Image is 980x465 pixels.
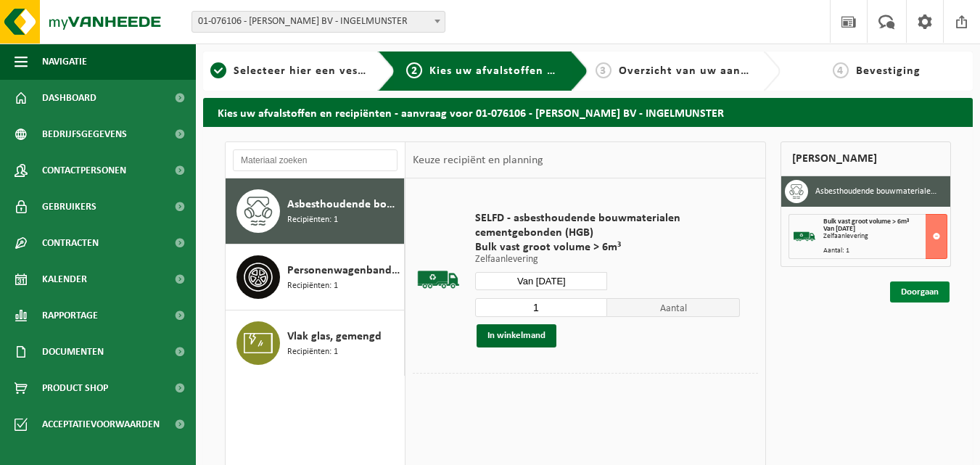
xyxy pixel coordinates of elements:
span: Kalender [42,261,87,297]
span: 01-076106 - JONCKHEERE DIETER BV - INGELMUNSTER [192,12,445,32]
button: Asbesthoudende bouwmaterialen cementgebonden (hechtgebonden) Recipiënten: 1 [226,178,405,244]
span: Recipiënten: 1 [287,345,338,359]
button: Vlak glas, gemengd Recipiënten: 1 [226,310,405,376]
span: 4 [833,62,849,78]
span: Navigatie [42,44,87,80]
span: Kies uw afvalstoffen en recipiënten [429,65,629,77]
strong: Van [DATE] [823,225,855,233]
span: Documenten [42,334,104,370]
span: Bevestiging [856,65,921,77]
span: Bulk vast groot volume > 6m³ [823,218,909,226]
span: Recipiënten: 1 [287,279,338,293]
span: Product Shop [42,370,108,406]
span: 3 [596,62,612,78]
input: Selecteer datum [475,272,607,290]
span: Aantal [607,298,739,317]
span: SELFD - asbesthoudende bouwmaterialen cementgebonden (HGB) [475,211,739,240]
div: [PERSON_NAME] [781,141,951,176]
span: Selecteer hier een vestiging [234,65,390,77]
span: Vlak glas, gemengd [287,328,382,345]
span: Contactpersonen [42,152,126,189]
span: Bedrijfsgegevens [42,116,127,152]
h2: Kies uw afvalstoffen en recipiënten - aanvraag voor 01-076106 - [PERSON_NAME] BV - INGELMUNSTER [203,98,973,126]
p: Zelfaanlevering [475,255,739,265]
a: Doorgaan [890,281,950,303]
span: Recipiënten: 1 [287,213,338,227]
span: Overzicht van uw aanvraag [619,65,772,77]
span: Gebruikers [42,189,96,225]
span: Rapportage [42,297,98,334]
div: Zelfaanlevering [823,233,947,240]
span: Acceptatievoorwaarden [42,406,160,443]
a: 1Selecteer hier een vestiging [210,62,366,80]
span: Asbesthoudende bouwmaterialen cementgebonden (hechtgebonden) [287,196,400,213]
button: In winkelmand [477,324,556,347]
span: 1 [210,62,226,78]
div: Keuze recipiënt en planning [405,142,551,178]
input: Materiaal zoeken [233,149,398,171]
div: Aantal: 1 [823,247,947,255]
span: 01-076106 - JONCKHEERE DIETER BV - INGELMUNSTER [192,11,445,33]
span: Personenwagenbanden met en zonder velg [287,262,400,279]
h3: Asbesthoudende bouwmaterialen cementgebonden (hechtgebonden) [815,180,939,203]
button: Personenwagenbanden met en zonder velg Recipiënten: 1 [226,244,405,310]
span: Contracten [42,225,99,261]
span: 2 [406,62,422,78]
span: Dashboard [42,80,96,116]
span: Bulk vast groot volume > 6m³ [475,240,739,255]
